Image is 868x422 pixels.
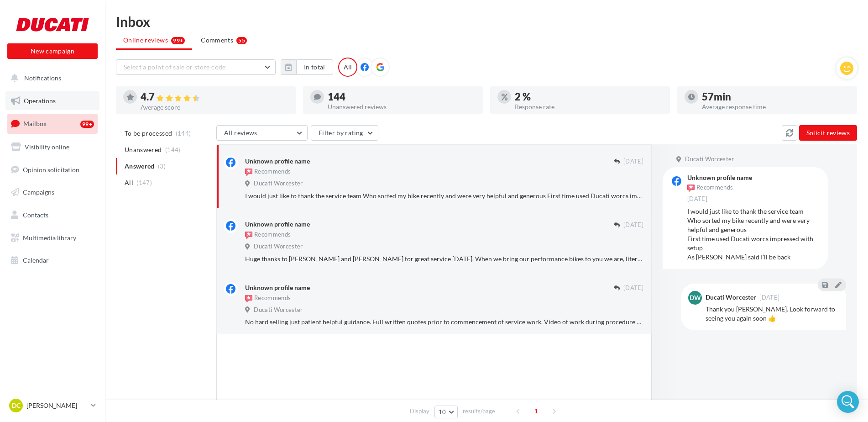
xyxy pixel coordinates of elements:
[245,283,310,292] div: Unknown profile name
[685,155,734,164] span: Ducati Worcester
[245,157,310,166] div: Unknown profile name
[7,397,98,414] a: DC [PERSON_NAME]
[125,145,162,154] span: Unanswered
[80,121,94,128] div: 99+
[7,43,98,59] button: New campaign
[254,243,303,251] span: Ducati Worcester
[702,104,850,110] div: Average response time
[141,92,288,102] div: 4.7
[328,104,476,110] div: Unanswered reviews
[623,284,643,292] span: [DATE]
[245,232,252,239] img: recommended.png
[687,195,707,203] span: [DATE]
[687,183,733,193] div: Recommends
[245,295,252,302] img: recommended.png
[687,174,752,181] div: Unknown profile name
[116,15,857,28] div: Inbox
[5,228,99,248] a: Multimedia library
[296,59,333,75] button: In total
[23,165,79,173] span: Opinion solicitation
[515,92,663,102] div: 2 %
[165,146,181,153] span: (144)
[245,254,643,264] div: Huge thanks to [PERSON_NAME] and [PERSON_NAME] for great service [DATE]. When we bring our perfor...
[245,231,291,240] div: Recommends
[125,178,133,187] span: All
[5,206,99,225] a: Contacts
[281,59,333,75] button: In total
[12,401,21,410] span: DC
[799,125,857,141] button: Solicit reviews
[410,407,429,416] span: Display
[5,91,99,111] a: Operations
[23,188,54,196] span: Campaigns
[23,234,76,242] span: Multimedia library
[254,306,303,314] span: Ducati Worcester
[24,74,61,82] span: Notifications
[24,97,56,105] span: Operations
[706,294,756,301] div: Ducati Worcester
[687,185,695,192] img: recommended.png
[25,143,69,151] span: Visibility online
[176,130,191,137] span: (144)
[311,125,378,141] button: Filter by rating
[245,169,252,176] img: recommended.png
[254,179,303,188] span: Ducati Worcester
[706,305,839,323] div: Thank you [PERSON_NAME]. Look forward to seeing you again soon 👍
[759,295,779,301] span: [DATE]
[702,92,850,102] div: 57min
[623,158,643,166] span: [DATE]
[245,294,291,303] div: Recommends
[125,129,172,138] span: To be processed
[623,221,643,229] span: [DATE]
[439,408,446,416] span: 10
[5,183,99,202] a: Campaigns
[116,59,276,75] button: Select a point of sale or store code
[224,129,257,137] span: All reviews
[5,137,99,157] a: Visibility online
[5,69,96,88] button: Notifications
[690,293,701,302] span: DW
[216,125,308,141] button: All reviews
[245,191,643,200] div: I would just like to thank the service team Who sorted my bike recently and were very helpful and...
[687,207,821,262] div: I would just like to thank the service team Who sorted my bike recently and were very helpful and...
[141,104,288,111] div: Average score
[236,37,247,44] div: 55
[5,160,99,179] a: Opinion solicitation
[434,406,458,418] button: 10
[5,251,99,270] a: Calendar
[338,58,357,77] div: All
[136,179,152,186] span: (147)
[23,120,47,127] span: Mailbox
[328,92,476,102] div: 144
[245,220,310,229] div: Unknown profile name
[124,63,226,71] span: Select a point of sale or store code
[529,404,544,418] span: 1
[5,114,99,133] a: Mailbox99+
[23,211,48,219] span: Contacts
[245,168,291,177] div: Recommends
[23,256,49,264] span: Calendar
[245,317,643,327] div: No hard selling just patient helpful guidance. Full written quotes prior to commencement of servi...
[515,104,663,110] div: Response rate
[201,36,233,45] span: Comments
[463,407,495,416] span: results/page
[26,401,87,410] p: [PERSON_NAME]
[837,391,859,413] div: Open Intercom Messenger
